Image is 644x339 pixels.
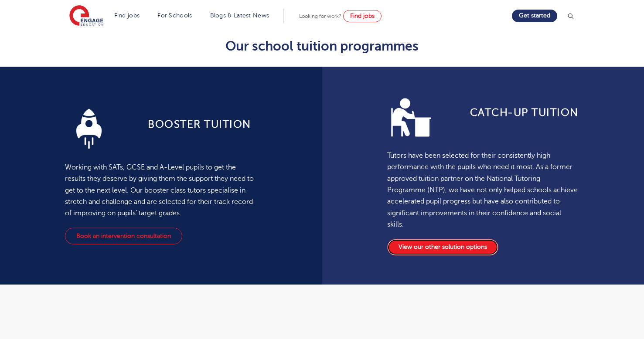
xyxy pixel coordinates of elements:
a: Get started [512,10,557,22]
span: Working with SATs, GCSE and A-Level pupils to get the results they deserve by giving them the sup... [65,163,254,217]
b: Booster Tuition [148,118,251,130]
a: View our other solution options [387,239,498,256]
p: Tutors have been selected for their consistently high performance with the pupils who need it mos... [387,150,579,231]
a: Book an intervention consultation [65,227,182,244]
a: Blogs & Latest News [210,12,269,19]
span: Find jobs [350,13,375,19]
a: For Schools [157,12,192,19]
img: Engage Education [69,5,103,27]
b: Catch-up tuition [470,107,579,119]
span: Looking for work? [299,13,341,19]
a: Find jobs [114,12,140,19]
b: Our school tuition programmes [225,39,419,54]
a: Find jobs [343,10,382,22]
